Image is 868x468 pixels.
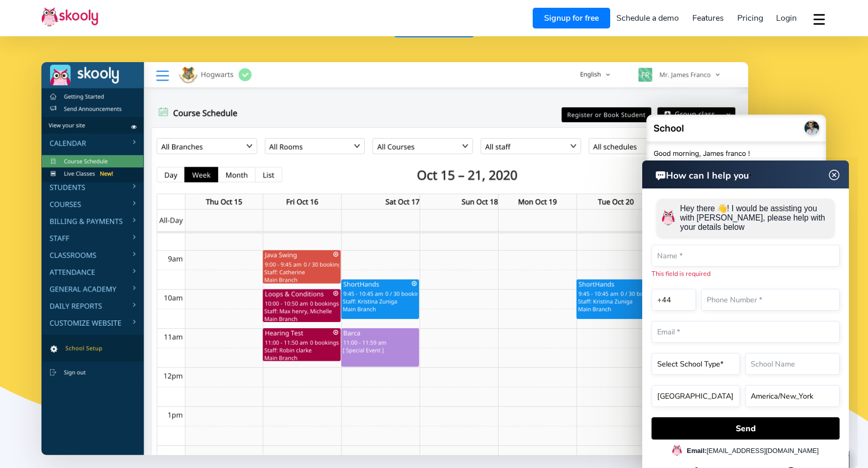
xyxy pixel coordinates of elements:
a: Pricing [731,10,770,26]
a: Schedule a demo [610,10,686,26]
span: Pricing [737,12,763,24]
a: Features [686,10,731,26]
span: Login [776,12,797,24]
a: Login [769,10,803,26]
img: Skooly [41,7,98,27]
img: Meet the #1 Software to run tuition centres - Desktop [41,62,748,455]
a: Signup for free [533,8,610,28]
button: dropdown menu [812,7,827,31]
